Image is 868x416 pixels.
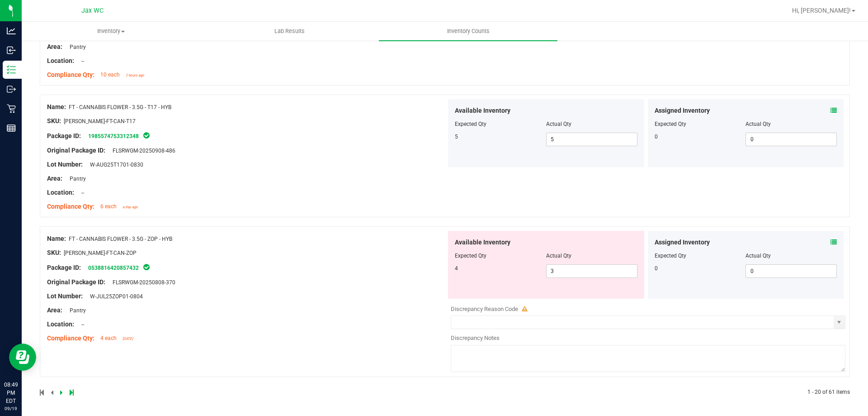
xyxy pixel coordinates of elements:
[77,321,84,328] span: --
[7,26,16,35] inline-svg: Analytics
[22,22,200,41] a: Inventory
[746,265,836,277] input: 0
[69,236,172,242] span: FT - CANNABIS FLOWER - 3.5G - ZOP - HYB
[47,147,105,154] span: Original Package ID:
[108,279,175,286] span: FLSRWGM-20250808-370
[22,27,200,35] span: Inventory
[655,106,710,115] span: Assigned Inventory
[142,263,151,272] span: In Sync
[655,264,746,273] div: 0
[51,389,55,396] span: Previous
[47,117,61,124] span: SKU:
[455,265,458,272] span: 4
[451,306,518,312] span: Discrepancy Reason Code
[47,57,74,64] span: Location:
[88,133,139,139] a: 1985574753312348
[100,72,120,78] span: 10 each
[47,132,81,139] span: Package ID:
[126,73,144,77] span: 2 hours ago
[4,381,18,405] p: 08:49 PM EDT
[7,65,16,74] inline-svg: Inventory
[69,104,171,110] span: FT - CANNABIS FLOWER - 3.5G - T17 - HYB
[47,292,83,300] span: Lot Number:
[70,389,74,396] span: Move to last page
[64,118,136,124] span: [PERSON_NAME]-FT-CAN-T17
[455,238,510,247] span: Available Inventory
[47,71,94,78] span: Compliance Qty:
[451,334,845,343] div: Discrepancy Notes
[546,253,571,259] span: Actual Qty
[655,120,746,128] div: Expected Qty
[81,7,104,14] span: Jax WC
[100,335,117,341] span: 4 each
[546,121,571,127] span: Actual Qty
[455,106,510,115] span: Available Inventory
[655,238,710,247] span: Assigned Inventory
[9,344,36,371] iframe: Resource center
[77,58,84,64] span: --
[655,252,746,260] div: Expected Qty
[47,43,62,50] span: Area:
[47,306,62,314] span: Area:
[7,85,16,94] inline-svg: Outbound
[64,250,137,256] span: [PERSON_NAME]-FT-CAN-ZOP
[108,148,175,154] span: FLSRWGM-20250908-486
[47,320,74,328] span: Location:
[77,190,84,196] span: --
[834,316,845,329] span: select
[4,405,18,412] p: 09/19
[60,389,64,396] span: Next
[100,203,117,210] span: 6 each
[746,133,836,146] input: 0
[655,133,746,141] div: 0
[47,235,66,242] span: Name:
[455,121,486,127] span: Expected Qty
[200,22,379,41] a: Lab Results
[65,307,86,314] span: Pantry
[123,337,133,341] span: [DATE]
[379,22,557,41] a: Inventory Counts
[745,120,837,128] div: Actual Qty
[7,104,16,113] inline-svg: Retail
[792,7,851,14] span: Hi, [PERSON_NAME]!
[47,161,83,168] span: Lot Number:
[65,44,86,50] span: Pantry
[47,278,105,286] span: Original Package ID:
[455,253,486,259] span: Expected Qty
[7,124,16,133] inline-svg: Reports
[142,131,151,140] span: In Sync
[547,265,637,277] input: 3
[47,249,61,256] span: SKU:
[7,46,16,55] inline-svg: Inbound
[745,252,837,260] div: Actual Qty
[435,27,502,35] span: Inventory Counts
[455,134,458,140] span: 5
[47,175,62,182] span: Area:
[85,162,143,168] span: W-AUG25T1701-0830
[65,176,86,182] span: Pantry
[47,203,94,210] span: Compliance Qty:
[547,133,637,146] input: 5
[262,27,317,35] span: Lab Results
[85,293,143,300] span: W-JUL25ZOP01-0804
[47,103,66,110] span: Name:
[47,189,74,196] span: Location:
[807,389,850,395] span: 1 - 20 of 61 items
[47,264,81,271] span: Package ID:
[47,335,94,342] span: Compliance Qty:
[88,265,139,271] a: 0538816420857432
[123,205,138,209] span: a day ago
[40,389,45,396] span: Move to first page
